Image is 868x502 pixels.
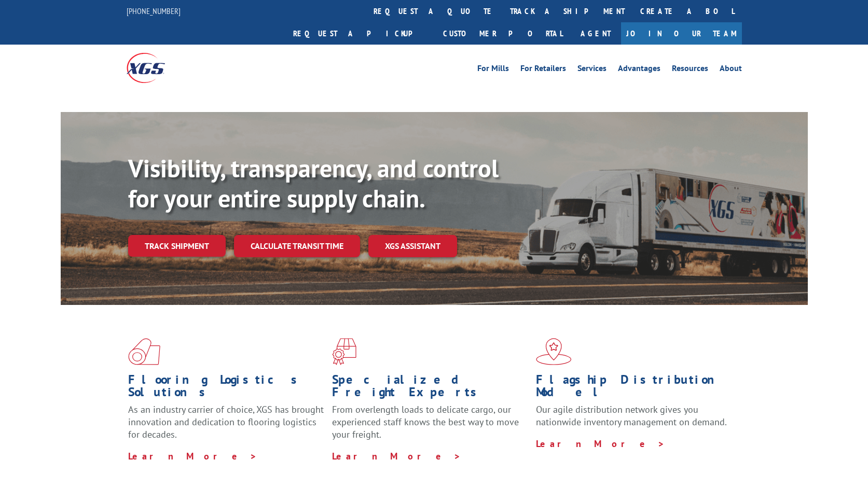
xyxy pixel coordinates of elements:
a: For Mills [477,64,509,76]
a: Learn More > [332,450,461,462]
a: Calculate transit time [234,235,360,257]
a: Customer Portal [435,22,570,45]
a: Advantages [618,64,660,76]
img: xgs-icon-focused-on-flooring-red [332,338,356,365]
b: Visibility, transparency, and control for your entire supply chain. [128,152,499,214]
a: Request a pickup [285,22,435,45]
img: xgs-icon-flagship-distribution-model-red [536,338,572,365]
a: Resources [672,64,708,76]
a: Learn More > [128,450,257,462]
a: For Retailers [520,64,566,76]
a: Agent [570,22,621,45]
a: XGS ASSISTANT [368,235,457,257]
a: Track shipment [128,235,226,257]
a: Services [577,64,607,76]
span: As an industry carrier of choice, XGS has brought innovation and dedication to flooring logistics... [128,403,324,440]
a: About [720,64,742,76]
p: From overlength loads to delicate cargo, our experienced staff knows the best way to move your fr... [332,403,528,450]
h1: Flooring Logistics Solutions [128,373,324,403]
a: Join Our Team [621,22,742,45]
h1: Specialized Freight Experts [332,373,528,403]
a: Learn More > [536,438,665,450]
h1: Flagship Distribution Model [536,373,732,403]
span: Our agile distribution network gives you nationwide inventory management on demand. [536,403,727,428]
a: [PHONE_NUMBER] [127,6,181,16]
img: xgs-icon-total-supply-chain-intelligence-red [128,338,160,365]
